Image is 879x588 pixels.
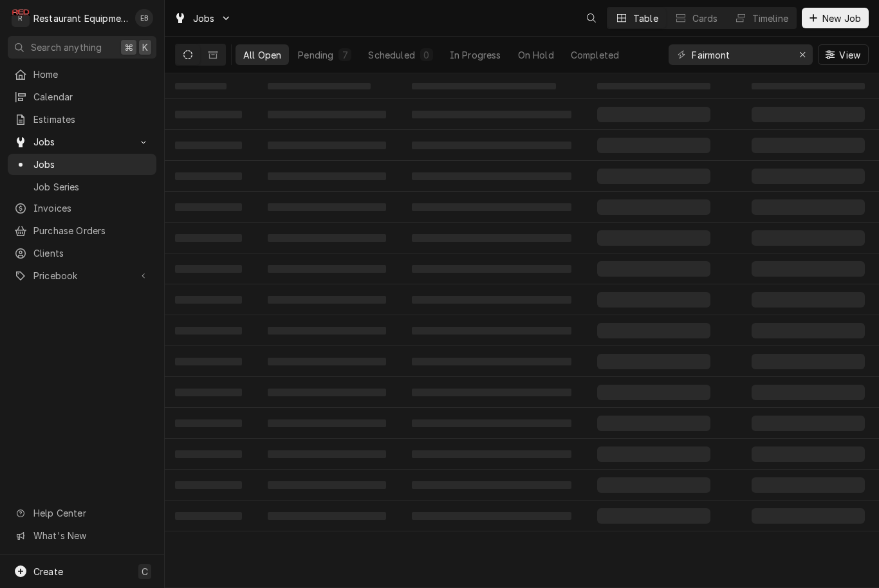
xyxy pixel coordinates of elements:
div: Timeline [752,12,788,25]
span: ‌ [597,169,710,184]
span: ‌ [412,389,571,396]
span: ⌘ [124,41,133,54]
span: ‌ [752,199,865,215]
div: EB [135,9,153,27]
span: ‌ [597,354,710,369]
span: Create [33,566,63,577]
span: ‌ [597,446,710,462]
span: ‌ [752,107,865,122]
div: Restaurant Equipment Diagnostics [33,12,128,25]
span: ‌ [597,230,710,246]
div: Restaurant Equipment Diagnostics's Avatar [12,9,30,27]
a: Go to Jobs [8,131,156,152]
span: What's New [33,529,149,542]
span: ‌ [412,203,571,211]
div: Cards [692,12,718,25]
div: Scheduled [368,48,414,62]
span: ‌ [752,446,865,462]
span: ‌ [752,354,865,369]
div: Emily Bird's Avatar [135,9,153,27]
a: Purchase Orders [8,220,156,241]
span: ‌ [412,512,571,520]
span: View [837,48,863,62]
span: Home [33,68,150,81]
span: ‌ [752,138,865,153]
span: ‌ [268,296,386,304]
div: 7 [341,48,349,62]
span: ‌ [175,265,242,273]
div: Completed [571,48,619,62]
button: Erase input [792,44,813,65]
input: Keyword search [692,44,788,65]
span: ‌ [597,83,710,89]
span: ‌ [412,327,571,335]
a: Go to Help Center [8,502,156,524]
span: ‌ [752,477,865,493]
table: All Open Jobs List Loading [165,73,879,588]
span: ‌ [268,172,386,180]
span: ‌ [597,416,710,431]
span: Invoices [33,201,150,215]
span: ‌ [175,172,242,180]
span: ‌ [752,385,865,400]
a: Jobs [8,154,156,175]
a: Invoices [8,198,156,219]
span: ‌ [597,477,710,493]
span: Purchase Orders [33,224,150,237]
span: ‌ [597,261,710,277]
span: ‌ [412,83,556,89]
span: ‌ [175,358,242,365]
span: ‌ [268,265,386,273]
span: ‌ [175,389,242,396]
a: Estimates [8,109,156,130]
span: ‌ [268,111,386,118]
a: Home [8,64,156,85]
div: Pending [298,48,333,62]
button: Search anything⌘K [8,36,156,59]
span: ‌ [268,203,386,211]
span: ‌ [412,265,571,273]
span: ‌ [597,292,710,308]
span: ‌ [597,323,710,338]
a: Calendar [8,86,156,107]
span: K [142,41,148,54]
span: ‌ [268,142,386,149]
span: ‌ [175,83,227,89]
div: On Hold [518,48,554,62]
div: Table [633,12,658,25]
span: ‌ [175,296,242,304]
span: ‌ [268,481,386,489]
span: Estimates [33,113,150,126]
a: Go to Jobs [169,8,237,29]
span: ‌ [752,169,865,184]
span: ‌ [268,358,386,365]
span: ‌ [175,450,242,458]
span: ‌ [175,142,242,149]
span: ‌ [412,172,571,180]
a: Go to What's New [8,525,156,546]
span: Pricebook [33,269,131,282]
span: ‌ [412,358,571,365]
span: ‌ [752,323,865,338]
span: ‌ [175,481,242,489]
span: ‌ [412,296,571,304]
span: ‌ [597,199,710,215]
span: ‌ [175,327,242,335]
span: ‌ [752,261,865,277]
span: ‌ [175,111,242,118]
span: ‌ [268,83,371,89]
span: ‌ [752,230,865,246]
span: ‌ [412,481,571,489]
a: Clients [8,243,156,264]
span: ‌ [597,385,710,400]
span: ‌ [752,292,865,308]
div: R [12,9,30,27]
span: Job Series [33,180,150,194]
a: Go to Pricebook [8,265,156,286]
span: Calendar [33,90,150,104]
span: Clients [33,246,150,260]
span: ‌ [268,512,386,520]
span: ‌ [412,111,571,118]
span: Help Center [33,506,149,520]
span: C [142,565,148,578]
